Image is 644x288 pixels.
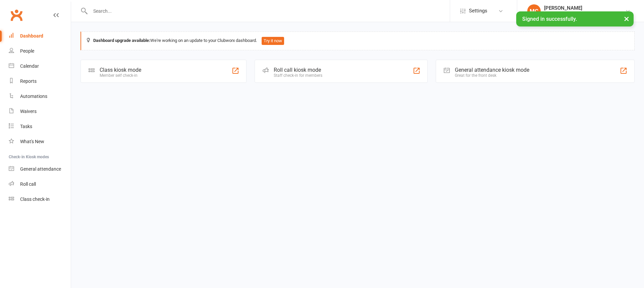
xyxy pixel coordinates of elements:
div: [PERSON_NAME] [544,5,625,11]
a: Clubworx [8,7,25,23]
a: Calendar [9,59,71,74]
a: Tasks [9,119,71,134]
div: People [20,48,34,54]
div: General attendance [20,166,61,172]
button: Try it now [262,37,284,45]
div: What's New [20,139,44,144]
div: Staff check-in for members [274,73,322,78]
div: Roll call kiosk mode [274,67,322,73]
div: Roll call [20,181,36,187]
div: Automations [20,94,47,99]
div: Evil [PERSON_NAME] Personal Training [544,11,625,17]
a: People [9,44,71,59]
a: Automations [9,89,71,104]
div: Dashboard [20,33,43,39]
div: Waivers [20,109,37,114]
span: Signed in successfully. [522,16,577,22]
div: General attendance kiosk mode [455,67,529,73]
div: We're working on an update to your Clubworx dashboard. [80,32,635,50]
a: Roll call [9,177,71,192]
a: General attendance kiosk mode [9,162,71,177]
a: Reports [9,74,71,89]
div: Member self check-in [100,73,141,78]
a: Class kiosk mode [9,192,71,207]
div: Reports [20,78,37,84]
div: Calendar [20,63,39,69]
button: × [621,11,633,26]
a: What's New [9,134,71,149]
div: Class kiosk mode [100,67,141,73]
div: Great for the front desk [455,73,529,78]
input: Search... [88,6,450,16]
div: MC [527,4,541,18]
div: Class check-in [20,196,50,202]
a: Waivers [9,104,71,119]
strong: Dashboard upgrade available: [93,38,150,43]
div: Tasks [20,124,32,129]
span: Settings [469,3,487,18]
a: Dashboard [9,28,71,44]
